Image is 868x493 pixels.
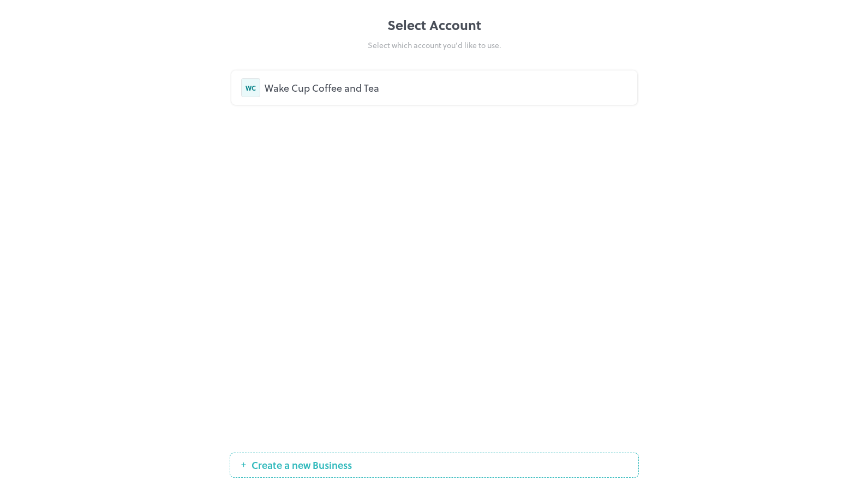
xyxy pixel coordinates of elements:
div: Wake Cup Coffee and Tea [265,80,627,95]
div: WC [241,78,260,97]
button: Create a new Business [230,453,639,478]
span: Create a new Business [246,460,357,471]
div: Select which account you’d like to use. [230,39,639,51]
div: Select Account [230,15,639,35]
